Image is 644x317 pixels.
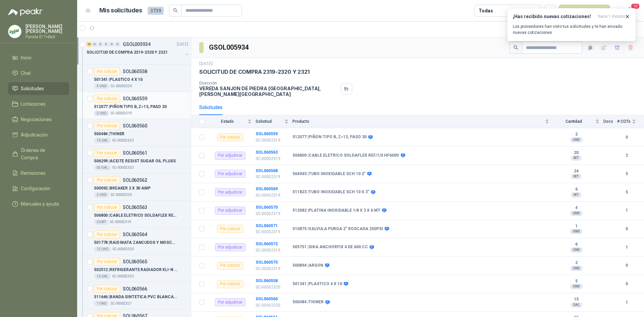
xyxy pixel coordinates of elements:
p: SC-00002319 [256,266,288,272]
a: SOL060571 [256,223,278,228]
span: Solicitud [256,119,283,124]
p: 506299 | ACEITE RESIST SUGAR OIL PLUSS [94,158,176,164]
a: Manuales y ayuda [8,198,69,210]
div: Por cotizar [217,225,243,233]
div: Todas [479,7,493,14]
a: Por cotizarSOL060558501341 |PLASTICO 4 X 105 UNDSC-00002320 [77,65,191,92]
p: SC-00002320 [112,138,133,143]
b: 505751 | SIKA ANCHORFIX 4 DE 600 CC [292,245,368,250]
b: 0 [617,134,636,141]
button: Nueva solicitud [559,5,610,17]
div: Por adjudicar [215,170,246,178]
p: SC-00002319 [256,211,288,217]
b: 4 [553,205,599,211]
div: Por cotizar [217,280,243,288]
p: Panela El Trébol [25,35,69,39]
b: SOL060559 [256,131,278,136]
b: 501341 | PLASTICO 4 X 10 [292,281,342,287]
div: 0 [92,42,97,47]
a: Por cotizarSOL060564501778 |RAID MATA ZANCUDOS Y MOSCAS12 UNDSC-00002320 [77,228,191,255]
div: 0 [98,42,103,47]
span: Chat [21,69,31,77]
th: Cantidad [553,115,603,128]
p: SC-00002319 [256,156,288,162]
b: 504945 | TUBO INOXIDABLE SCH 10 2" [292,171,366,177]
th: Solicitud [256,115,292,128]
a: Por cotizarSOL060560500484 |THINER15 GALSC-00002320 [77,119,191,146]
span: Inicio [21,54,32,61]
p: 500484 | THINER [94,131,124,137]
div: 0 [109,42,114,47]
div: Por cotizar [94,122,120,130]
p: 501778 | RAID MATA ZANCUDOS Y MOSCAS [94,240,177,246]
a: SOL060572 [256,242,278,246]
a: Por cotizarSOL060559512077 |PIÑON TIPO B, Z=13, PASO 302 UNDSC-00002319 [77,92,191,119]
b: SOL060568 [256,168,278,173]
b: SOL060560 [256,297,278,301]
p: [PERSON_NAME] [PERSON_NAME] [25,24,69,34]
h3: GSOL005934 [209,42,250,53]
a: SOL060563 [256,150,278,155]
b: 6 [553,187,599,192]
p: 502512 | REFRIGERANTE RADIADOR XLI-N [DOMAIN_NAME] [94,267,177,273]
div: Por cotizar [94,95,120,103]
p: SC-00002319 [256,247,288,254]
a: Configuración [8,182,69,195]
div: UND [570,266,583,271]
p: SOLICITUD DE COMPRA 2319-2320 Y 2321 [199,68,310,75]
a: Por cotizarSOL060565502512 |REFRIGERANTE RADIADOR XLI-N [DOMAIN_NAME]16 GALSC-00002320 [77,255,191,282]
p: [DATE] [199,61,213,67]
div: 12 UND [94,247,111,252]
a: Por cotizarSOL060563506800 |CABLE ELETRICO SOLDAFLEX REF/1/0 HF600V20 MTSC-00002319 [77,201,191,228]
p: SOLICITUD DE COMPRA 2319-2320 Y 2321 [87,49,168,56]
p: [DATE] [177,41,188,48]
span: search [514,45,518,50]
b: 506800 | CABLE ELETRICO SOLDAFLEX REF/1/0 HF600V [292,153,399,158]
div: Por cotizar [94,149,120,157]
b: 512082 | PLATINA INOXIDABLE 1/8 X 3 X 6 MT [292,208,380,213]
p: SOL060560 [123,123,147,128]
b: 1 [617,244,636,251]
span: Producto [292,119,544,124]
span: search [173,8,178,13]
a: SOL060575 [256,260,278,265]
div: MT [571,192,582,198]
div: 5 UND [94,84,109,89]
span: 3739 [148,7,164,15]
img: Company Logo [8,25,21,38]
b: 511823 | TUBO INOXIDABLE SCH 10 X 3" [292,190,369,195]
a: SOL060569 [256,187,278,191]
div: 0 [115,42,120,47]
div: UND [570,211,583,216]
p: SC-00002320 [256,284,288,290]
div: 15 GAL [94,138,111,143]
b: 510875 | VALVULA PURGA 2" ROSCADA 250PSI [292,226,383,232]
div: 2 UND [94,111,109,116]
span: # COTs [617,119,631,124]
h1: Mis solicitudes [99,6,142,15]
div: 55 GAL [94,165,111,170]
th: Producto [292,115,553,128]
b: 1 [617,207,636,214]
div: Por adjudicar [215,188,246,196]
b: 20 [553,150,599,156]
p: SC-00002319 [110,219,131,225]
div: Por cotizar [94,203,120,211]
div: Por adjudicar [215,207,246,215]
div: Solicitudes [199,104,222,111]
p: SC-00002319 [256,192,288,199]
div: MT [571,155,582,161]
div: 0 [104,42,109,47]
div: Por cotizar [217,133,243,141]
b: 1 [617,299,636,306]
a: SOL060558 [256,278,278,283]
b: SOL060570 [256,205,278,210]
b: 0 [617,281,636,287]
div: MT [571,174,582,179]
b: 500894 | ARGON [292,263,323,268]
p: Los proveedores han visto tus solicitudes y te han enviado nuevas cotizaciones. [513,23,630,36]
div: Por cotizar [94,67,120,75]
